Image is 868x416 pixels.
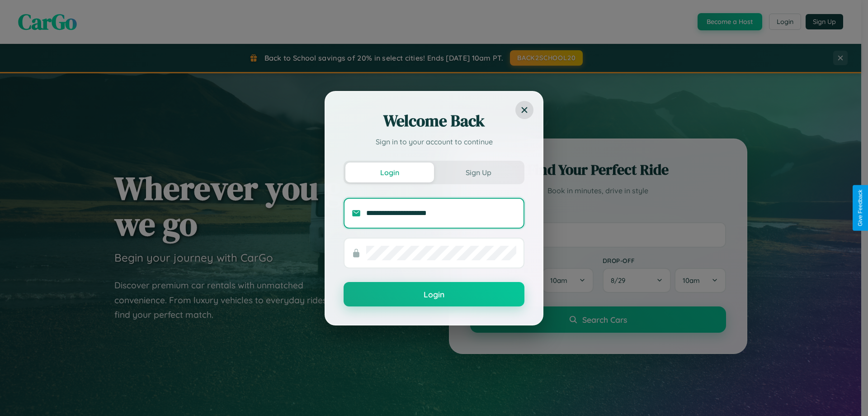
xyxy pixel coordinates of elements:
[345,163,434,182] button: Login
[857,190,863,226] div: Give Feedback
[344,110,524,132] h2: Welcome Back
[434,163,523,182] button: Sign Up
[344,136,524,147] p: Sign in to your account to continue
[344,282,524,306] button: Login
